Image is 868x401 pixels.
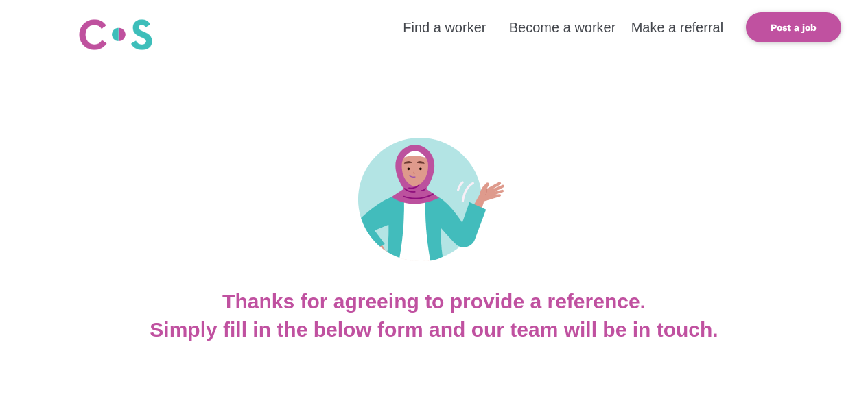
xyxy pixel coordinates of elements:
a: Find a worker [403,20,486,35]
b: Post a job [771,22,817,33]
a: Post a job [746,12,841,42]
b: Thanks for agreeing to provide a reference. [222,290,646,313]
a: Become a worker [509,20,616,35]
a: Make a referral [631,20,724,35]
b: Simply fill in the below form and our team will be in touch. [150,318,718,341]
